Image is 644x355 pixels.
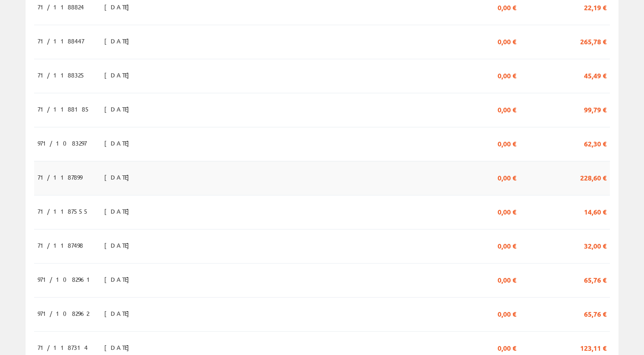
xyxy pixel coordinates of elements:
span: 0,00 € [498,204,516,218]
span: 0,00 € [498,340,516,355]
span: 71/1188325 [37,68,86,82]
span: 65,76 € [584,272,607,286]
span: 71/1187899 [37,170,82,184]
span: 0,00 € [498,102,516,116]
span: [DATE] [104,68,134,82]
span: 45,49 € [584,68,607,82]
span: 14,60 € [584,204,607,218]
span: 71/1188185 [37,102,90,116]
span: 0,00 € [498,272,516,286]
span: 0,00 € [498,34,516,48]
span: [DATE] [104,34,134,48]
span: 0,00 € [498,238,516,252]
span: 971/1082961 [37,272,94,286]
span: 71/1187314 [37,340,88,355]
span: 62,30 € [584,136,607,150]
span: 99,79 € [584,102,607,116]
span: [DATE] [104,306,134,321]
span: 71/1188447 [37,34,84,48]
span: 123,11 € [580,340,607,355]
span: [DATE] [104,170,134,184]
span: 0,00 € [498,136,516,150]
span: 228,60 € [580,170,607,184]
span: 0,00 € [498,68,516,82]
span: 71/1187498 [37,238,83,252]
span: 971/1082962 [37,306,89,321]
span: 71/1187555 [37,204,89,218]
span: [DATE] [104,272,134,286]
span: [DATE] [104,340,134,355]
span: 971/1083297 [37,136,86,150]
span: [DATE] [104,136,134,150]
span: 32,00 € [584,238,607,252]
span: [DATE] [104,102,134,116]
span: 265,78 € [580,34,607,48]
span: [DATE] [104,238,134,252]
span: 0,00 € [498,170,516,184]
span: 65,76 € [584,306,607,321]
span: [DATE] [104,204,134,218]
span: 0,00 € [498,306,516,321]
